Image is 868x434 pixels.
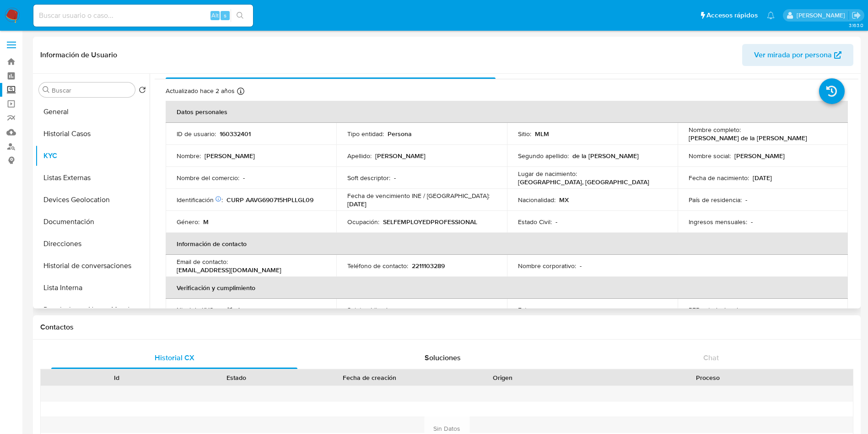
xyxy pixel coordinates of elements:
[449,373,556,382] div: Origen
[35,211,150,233] button: Documentación
[747,306,749,314] p: -
[166,101,848,123] th: Datos personales
[518,262,576,270] p: Nombre corporativo :
[40,50,117,60] h1: Información de Usuario
[35,123,150,145] button: Historial Casos
[205,152,255,160] p: [PERSON_NAME]
[742,44,853,66] button: Ver mirada por persona
[518,196,555,204] p: Nacionalidad :
[177,174,239,182] p: Nombre del comercio :
[166,87,235,95] p: Actualizado hace 2 años
[40,323,853,332] h1: Contactos
[347,130,384,138] p: Tipo entidad :
[518,170,577,178] p: Lugar de nacimiento :
[538,306,540,314] p: -
[43,86,50,93] button: Buscar
[569,373,846,382] div: Proceso
[231,9,249,22] button: search-icon
[689,174,749,182] p: Fecha de nacimiento :
[767,11,775,19] a: Notificaciones
[753,174,772,182] p: [DATE]
[35,299,150,321] button: Restricciones Nuevo Mundo
[211,11,219,20] span: Alt
[224,11,226,20] span: s
[226,196,313,204] p: CURP AAVG690715HPLLGL09
[375,152,426,160] p: [PERSON_NAME]
[706,11,758,20] span: Accesos rápidos
[388,130,412,138] p: Persona
[689,152,731,160] p: Nombre social :
[203,218,209,226] p: M
[572,152,639,160] p: de la [PERSON_NAME]
[177,266,281,274] p: [EMAIL_ADDRESS][DOMAIN_NAME]
[703,352,719,363] span: Chat
[852,11,861,20] a: Salir
[745,196,747,204] p: -
[751,218,753,226] p: -
[518,218,552,226] p: Estado Civil :
[347,192,490,200] p: Fecha de vencimiento INE / [GEOGRAPHIC_DATA] :
[35,277,150,299] button: Lista Interna
[35,255,150,277] button: Historial de conversaciones
[177,218,199,226] p: Género :
[52,86,131,94] input: Buscar
[177,258,228,266] p: Email de contacto :
[518,152,569,160] p: Segundo apellido :
[394,174,396,182] p: -
[35,189,150,211] button: Devices Geolocation
[303,373,437,382] div: Fecha de creación
[518,178,649,186] p: [GEOGRAPHIC_DATA], [GEOGRAPHIC_DATA]
[425,352,461,363] span: Soluciones
[218,306,240,314] p: verified
[177,152,201,160] p: Nombre :
[734,152,785,160] p: [PERSON_NAME]
[518,306,534,314] p: Fatca :
[347,174,390,182] p: Soft descriptor :
[689,196,742,204] p: País de residencia :
[183,373,290,382] div: Estado
[35,145,150,167] button: KYC
[689,218,747,226] p: Ingresos mensuales :
[177,130,216,138] p: ID de usuario :
[347,306,393,314] p: Sujeto obligado :
[383,218,477,226] p: SELFEMPLOYEDPROFESSIONAL
[35,167,150,189] button: Listas Externas
[347,200,367,208] p: [DATE]
[243,174,245,182] p: -
[555,218,557,226] p: -
[396,306,398,314] p: -
[166,277,848,299] th: Verificación y cumplimiento
[177,196,223,204] p: Identificación :
[220,130,251,138] p: 160332401
[347,152,372,160] p: Apellido :
[580,262,582,270] p: -
[33,10,253,22] input: Buscar usuario o caso...
[155,352,194,363] span: Historial CX
[177,306,215,314] p: Nivel de KYC :
[412,262,445,270] p: 2211103289
[347,262,408,270] p: Teléfono de contacto :
[559,196,569,204] p: MX
[535,130,549,138] p: MLM
[139,86,146,96] button: Volver al orden por defecto
[63,373,170,382] div: Id
[754,44,832,66] span: Ver mirada por persona
[689,126,741,134] p: Nombre completo :
[518,130,531,138] p: Sitio :
[166,233,848,255] th: Información de contacto
[35,101,150,123] button: General
[35,233,150,255] button: Direcciones
[689,134,807,142] p: [PERSON_NAME] de la [PERSON_NAME]
[347,218,379,226] p: Ocupación :
[689,306,743,314] p: PEP autodeclarado :
[797,11,848,20] p: ivonne.perezonofre@mercadolibre.com.mx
